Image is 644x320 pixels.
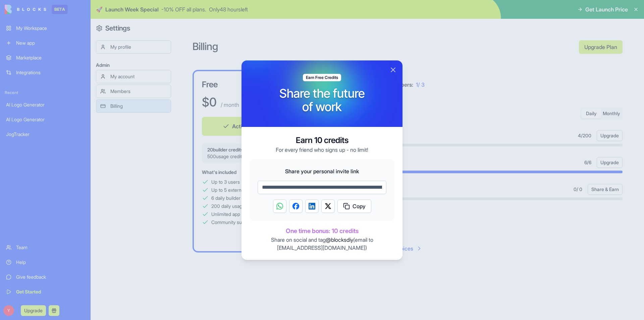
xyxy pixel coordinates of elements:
button: Share on Twitter [321,199,335,213]
span: Earn Free Credits [306,75,338,80]
button: Share on LinkedIn [305,199,319,213]
img: LinkedIn [309,203,315,210]
a: [EMAIL_ADDRESS][DOMAIN_NAME] [277,244,365,251]
span: @blocksdiy [326,236,353,243]
img: Twitter [325,203,331,210]
span: Share your personal invite link [258,167,386,175]
p: Share on social and tag (email to ) [250,236,394,252]
img: WhatsApp [276,203,283,210]
button: Close [389,66,397,74]
span: Copy [353,202,366,210]
button: Copy [337,199,371,213]
h3: Earn 10 credits [276,135,368,146]
button: Share on Facebook [289,199,303,213]
span: One time bonus: 10 credits [250,226,394,236]
p: For every friend who signs up - no limit! [276,146,368,154]
h1: Share the future of work [279,87,365,113]
img: Facebook [292,203,299,210]
button: Share on WhatsApp [273,199,286,213]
